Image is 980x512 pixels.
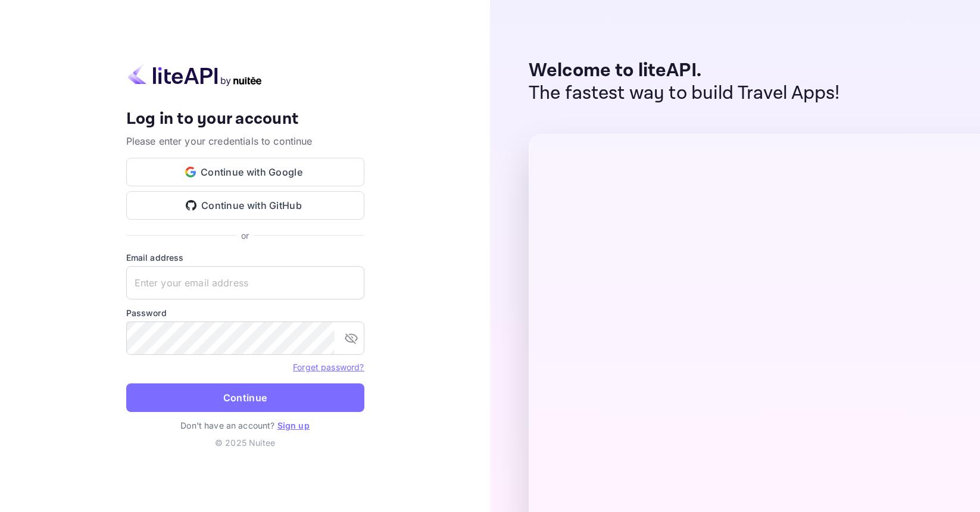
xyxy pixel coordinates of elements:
a: Forget password? [293,361,364,373]
img: liteapi [126,63,263,86]
p: Please enter your credentials to continue [126,134,364,148]
p: or [241,229,249,242]
a: Sign up [277,420,310,430]
p: © 2025 Nuitee [126,436,364,449]
button: Continue [126,383,364,412]
p: The fastest way to build Travel Apps! [529,82,840,105]
h4: Log in to your account [126,109,364,130]
button: Continue with Google [126,158,364,186]
button: Continue with GitHub [126,191,364,220]
label: Password [126,307,364,319]
label: Email address [126,251,364,264]
button: toggle password visibility [339,326,363,350]
p: Welcome to liteAPI. [529,60,840,82]
p: Don't have an account? [126,419,364,432]
input: Enter your email address [126,266,364,299]
a: Forget password? [293,362,364,372]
